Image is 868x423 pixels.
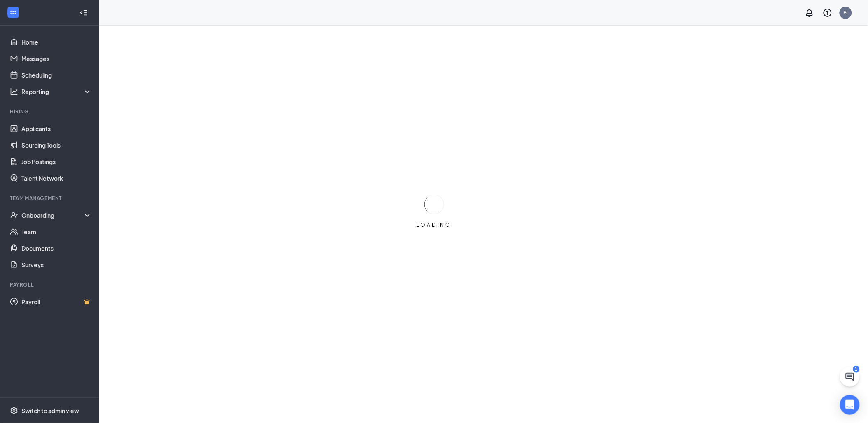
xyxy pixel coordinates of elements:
[21,256,92,273] a: Surveys
[21,137,92,153] a: Sourcing Tools
[414,221,455,228] div: LOADING
[21,240,92,256] a: Documents
[21,170,92,186] a: Talent Network
[10,211,18,219] svg: UserCheck
[80,9,88,17] svg: Collapse
[21,120,92,137] a: Applicants
[21,50,92,67] a: Messages
[823,8,833,18] svg: QuestionInfo
[10,108,90,115] div: Hiring
[10,281,90,288] div: Payroll
[21,67,92,83] a: Scheduling
[21,211,85,219] div: Onboarding
[21,34,92,50] a: Home
[21,87,92,96] div: Reporting
[21,223,92,240] a: Team
[805,8,814,18] svg: Notifications
[840,395,860,415] div: Open Intercom Messenger
[853,366,860,373] div: 1
[10,87,18,96] svg: Analysis
[21,407,79,415] div: Switch to admin view
[845,372,855,382] svg: ChatActive
[9,8,17,16] svg: WorkstreamLogo
[10,407,18,415] svg: Settings
[840,367,860,387] button: ChatActive
[21,153,92,170] a: Job Postings
[21,294,92,310] a: PayrollCrown
[844,9,848,16] div: FI
[10,195,90,202] div: Team Management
